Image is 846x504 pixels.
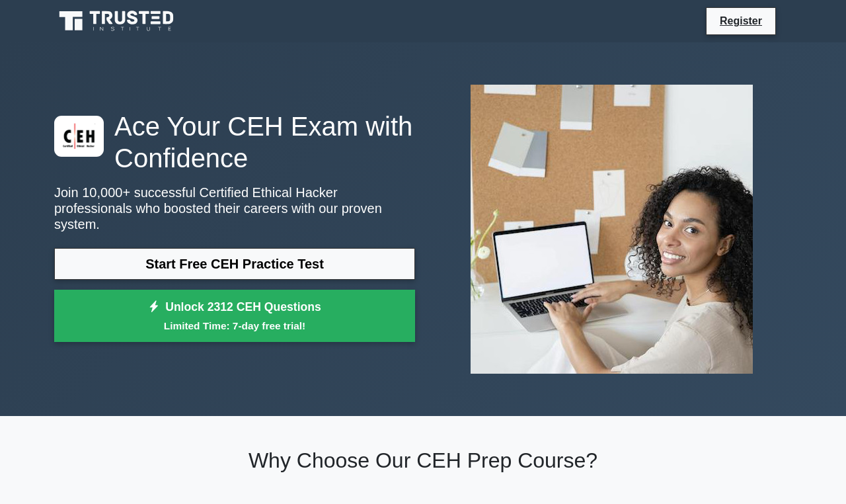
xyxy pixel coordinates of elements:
[54,110,415,174] h1: Ace Your CEH Exam with Confidence
[54,185,415,232] p: Join 10,000+ successful Certified Ethical Hacker professionals who boosted their careers with our...
[712,13,770,29] a: Register
[54,290,415,343] a: Unlock 2312 CEH QuestionsLimited Time: 7-day free trial!
[54,248,415,280] a: Start Free CEH Practice Test
[71,318,399,333] small: Limited Time: 7-day free trial!
[54,448,792,473] h2: Why Choose Our CEH Prep Course?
